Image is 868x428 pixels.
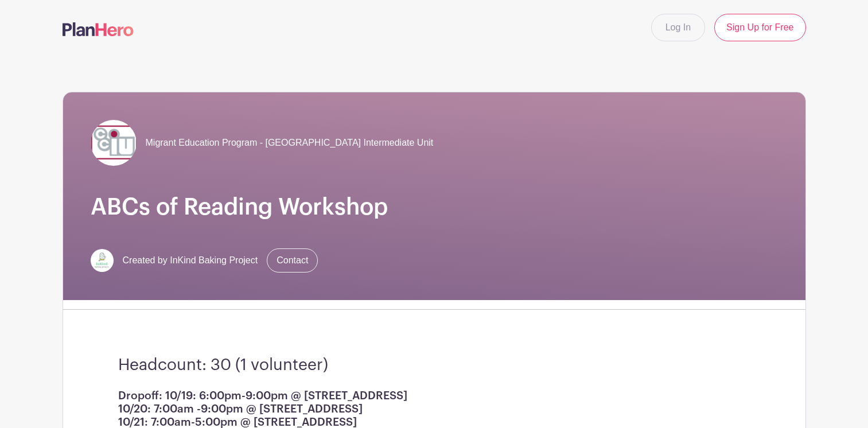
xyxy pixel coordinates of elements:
a: Sign Up for Free [714,14,805,41]
img: InKind-Logo.jpg [91,249,114,272]
a: Log In [651,14,705,41]
h3: Headcount: 30 (1 volunteer) [118,356,750,375]
a: Contact [267,248,318,273]
img: logo-507f7623f17ff9eddc593b1ce0a138ce2505c220e1c5a4e2b4648c50719b7d32.svg [63,22,134,36]
img: CCIU.png [91,120,137,166]
span: Created by InKind Baking Project [123,254,258,267]
span: Migrant Education Program - [GEOGRAPHIC_DATA] Intermediate Unit [146,136,434,150]
h1: ABCs of Reading Workshop [91,193,778,221]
